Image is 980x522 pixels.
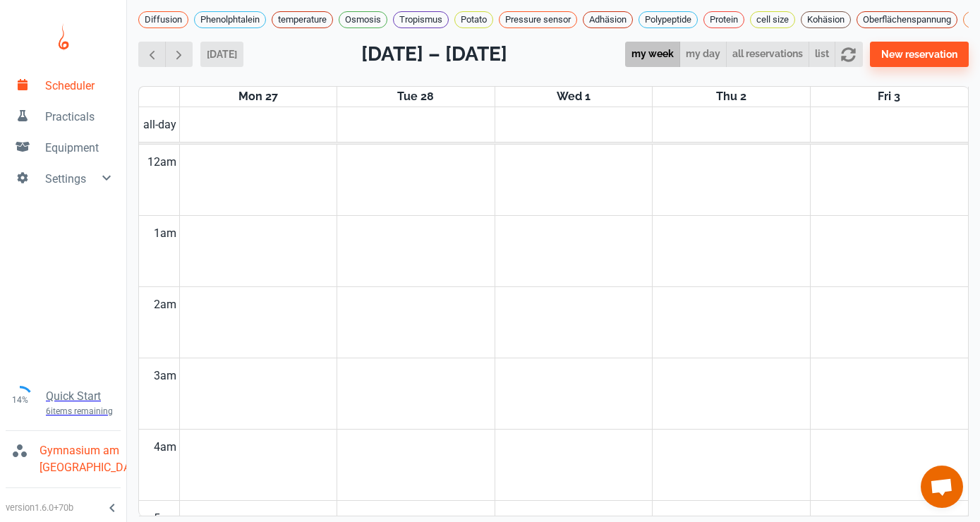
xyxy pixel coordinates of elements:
[921,466,963,508] a: Chat öffnen
[625,42,680,68] button: my week
[151,287,179,322] div: 2am
[200,42,243,67] button: [DATE]
[151,430,179,465] div: 4am
[145,145,179,180] div: 12am
[583,11,633,28] div: Adhäsion
[713,87,749,107] a: March 2, 2023
[679,42,727,68] button: my day
[361,40,507,69] h2: [DATE] – [DATE]
[272,11,333,28] div: temperature
[394,87,437,107] a: February 28, 2023
[750,11,795,28] div: cell size
[138,11,188,28] div: Diffusion
[236,87,281,107] a: February 27, 2023
[875,87,903,107] a: March 3, 2023
[554,87,593,107] a: March 1, 2023
[639,11,698,28] div: Polypeptide
[870,42,969,67] button: New reservation
[801,11,851,28] div: Kohäsion
[339,11,387,28] div: Osmosis
[272,13,332,27] span: temperature
[801,13,850,27] span: Kohäsion
[455,13,492,27] span: Potato
[393,11,449,28] div: Tropismus
[703,11,744,28] div: Protein
[151,358,179,394] div: 3am
[499,11,577,28] div: Pressure sensor
[394,13,448,27] span: Tropismus
[165,42,193,68] button: Next week
[194,11,266,28] div: Phenolphtalein
[857,13,957,27] span: Oberflächenspannung
[583,13,632,27] span: Adhäsion
[151,216,179,251] div: 1am
[138,42,166,68] button: Previous week
[139,13,188,27] span: Diffusion
[835,42,862,68] button: refresh
[140,116,179,133] span: all-day
[751,13,794,27] span: cell size
[339,13,387,27] span: Osmosis
[500,13,576,27] span: Pressure sensor
[726,42,809,68] button: all reservations
[809,42,835,68] button: list
[704,13,744,27] span: Protein
[639,13,697,27] span: Polypeptide
[857,11,957,28] div: Oberflächenspannung
[454,11,493,28] div: Potato
[195,13,265,27] span: Phenolphtalein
